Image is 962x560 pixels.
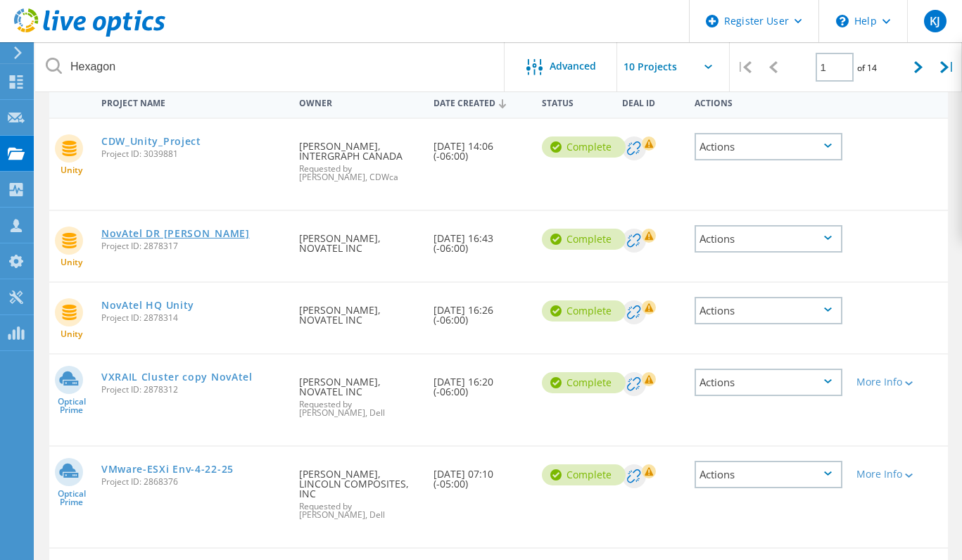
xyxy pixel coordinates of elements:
span: Project ID: 3039881 [101,150,285,158]
div: Complete [542,229,626,250]
div: Actions [688,89,849,115]
div: [PERSON_NAME], NOVATEL INC [292,355,427,431]
a: Live Optics Dashboard [14,30,165,39]
input: Search projects by name, owner, ID, company, etc [35,42,505,91]
span: Advanced [550,61,596,71]
svg: \n [836,15,849,27]
div: [DATE] 16:43 (-06:00) [426,211,534,267]
span: Requested by [PERSON_NAME], Dell [299,502,420,519]
span: Project ID: 2878317 [101,242,285,250]
div: Date Created [426,89,534,115]
a: NovAtel HQ Unity [101,300,194,310]
span: of 14 [857,62,877,74]
div: Deal Id [615,89,687,115]
div: More Info [856,377,914,387]
span: Optical Prime [49,490,94,507]
div: | [730,42,759,92]
a: CDW_Unity_Project [101,136,201,146]
div: More Info [856,469,914,479]
div: [PERSON_NAME], LINCOLN COMPOSITES, INC [292,447,427,533]
a: VXRAIL Cluster copy NovAtel [101,372,253,382]
div: Complete [542,136,626,158]
div: Complete [542,300,626,322]
div: [DATE] 07:10 (-05:00) [426,447,534,503]
span: Optical Prime [49,397,94,414]
span: Unity [61,330,82,338]
div: [PERSON_NAME], NOVATEL INC [292,283,427,339]
div: Status [535,89,616,115]
div: [PERSON_NAME], INTERGRAPH CANADA [292,119,427,196]
a: NovAtel DR [PERSON_NAME] [101,229,250,238]
span: Unity [61,166,82,174]
span: KJ [930,15,940,27]
span: Unity [61,258,82,267]
a: VMware-ESXi Env-4-22-25 [101,464,234,474]
div: Actions [695,297,842,324]
div: [DATE] 16:26 (-06:00) [426,283,534,339]
div: Actions [695,461,842,488]
span: Requested by [PERSON_NAME], CDWca [299,165,420,182]
div: Actions [695,133,842,160]
div: | [933,42,962,92]
div: Project Name [94,89,292,115]
div: Actions [695,369,842,396]
span: Project ID: 2878312 [101,386,285,394]
div: [DATE] 16:20 (-06:00) [426,355,534,411]
div: [DATE] 14:06 (-06:00) [426,119,534,175]
div: Owner [292,89,427,115]
div: Complete [542,372,626,393]
span: Requested by [PERSON_NAME], Dell [299,400,420,417]
span: Project ID: 2878314 [101,314,285,322]
div: [PERSON_NAME], NOVATEL INC [292,211,427,267]
div: Actions [695,225,842,253]
span: Project ID: 2868376 [101,478,285,486]
div: Complete [542,464,626,485]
